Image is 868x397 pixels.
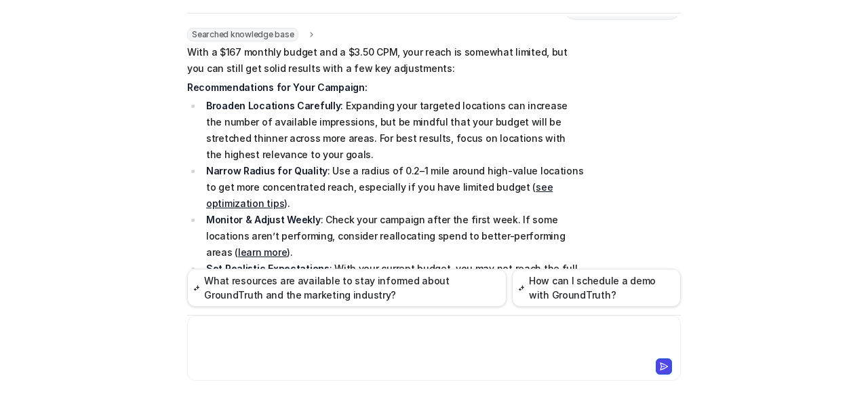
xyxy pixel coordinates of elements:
[187,81,367,93] strong: Recommendations for Your Campaign:
[202,163,584,212] li: : Use a radius of 0.2–1 mile around high-value locations to get more concentrated reach, especial...
[202,212,584,261] li: : Check your campaign after the first week. If some locations aren’t performing, consider realloc...
[206,165,328,176] strong: Narrow Radius for Quality
[206,263,330,274] strong: Set Realistic Expectations
[202,98,584,163] li: : Expanding your targeted locations can increase the number of available impressions, but be mind...
[206,214,321,225] strong: Monitor & Adjust Weekly
[187,44,584,77] p: With a $167 monthly budget and a $3.50 CPM, your reach is somewhat limited, but you can still get...
[206,100,340,111] strong: Broaden Locations Carefully
[512,269,681,307] button: How can I schedule a demo with GroundTruth?
[187,28,298,41] span: Searched knowledge base
[238,246,287,258] a: learn more
[202,261,584,309] li: : With your current budget, you may not reach the full daily forecast, but focusing on the most p...
[187,269,507,307] button: What resources are available to stay informed about GroundTruth and the marketing industry?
